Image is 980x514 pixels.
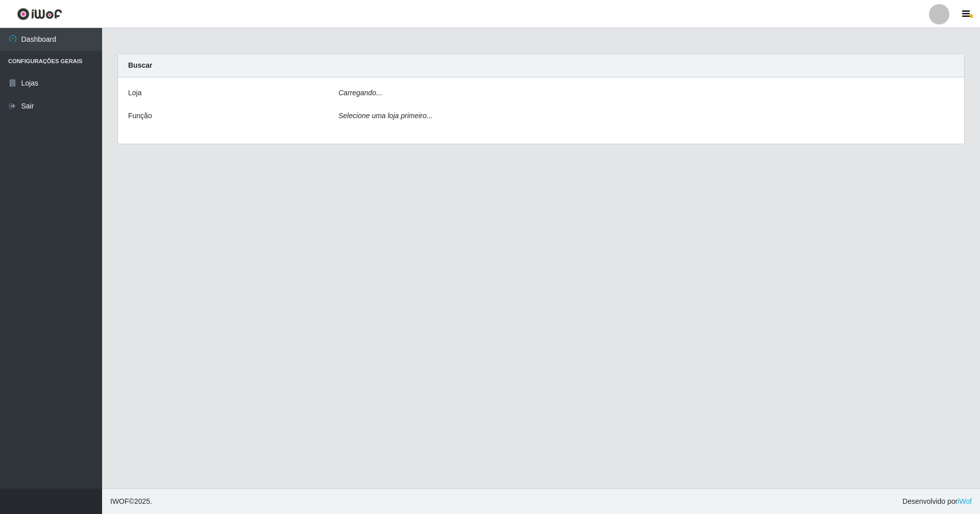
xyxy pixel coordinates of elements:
label: Função [128,111,152,121]
span: Desenvolvido por [902,496,972,507]
img: CoreUI Logo [17,8,62,20]
span: © 2025 . [110,496,152,507]
a: iWof [958,497,972,505]
span: IWOF [110,497,129,505]
i: Carregando... [338,89,382,97]
i: Selecione uma loja primeiro... [338,112,432,120]
label: Loja [128,88,141,98]
strong: Buscar [128,61,152,69]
